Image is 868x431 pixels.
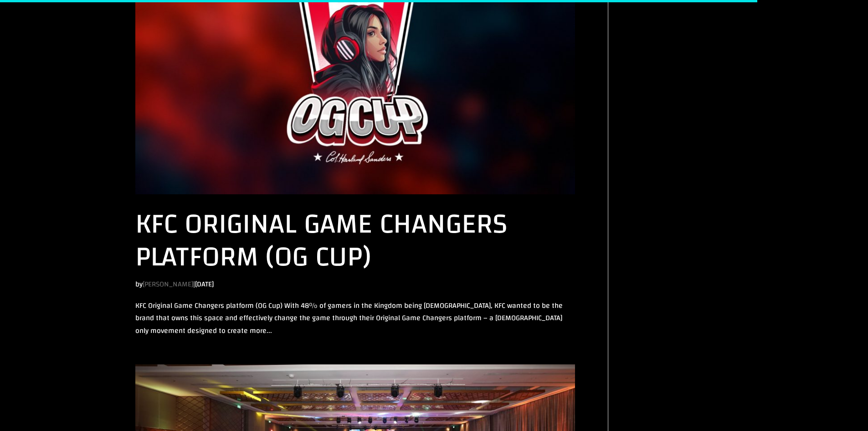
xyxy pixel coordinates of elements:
a: KFC Original Game Changers platform (OG Cup) [135,198,507,283]
span: [DATE] [195,277,214,291]
p: by | [135,278,575,297]
a: [PERSON_NAME] [143,277,193,291]
iframe: Chat Widget [822,387,868,431]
